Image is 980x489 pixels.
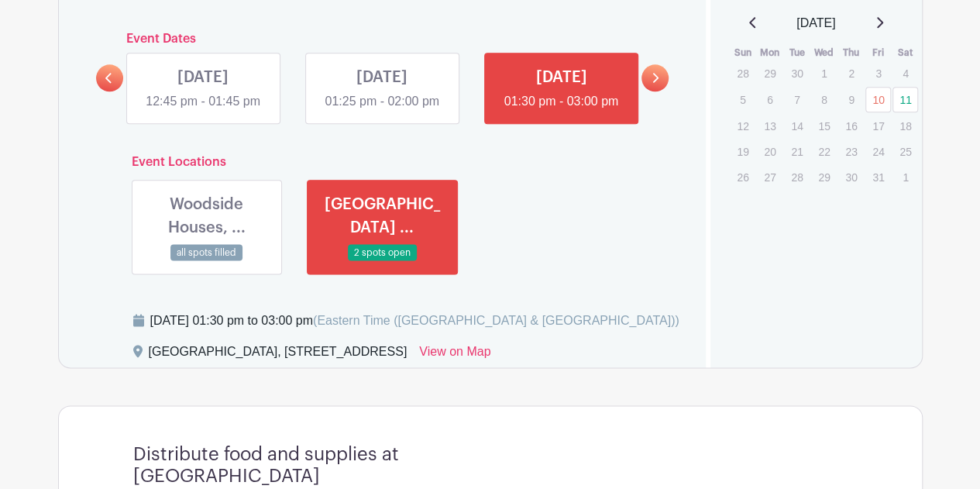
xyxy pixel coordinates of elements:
h6: Event Locations [119,155,646,170]
p: 18 [892,114,918,138]
p: 7 [784,88,810,112]
p: 30 [838,165,864,189]
p: 19 [730,139,755,164]
p: 8 [811,88,837,112]
th: Mon [756,45,783,60]
p: 13 [757,114,782,138]
h6: Event Dates [123,32,642,46]
p: 26 [730,165,755,189]
p: 15 [811,114,837,138]
p: 29 [757,61,782,85]
th: Thu [837,45,865,60]
th: Fri [865,45,892,60]
p: 17 [865,114,891,138]
th: Tue [783,45,810,60]
p: 23 [838,139,864,164]
p: 1 [811,61,837,85]
p: 3 [865,61,891,85]
span: (Eastern Time ([GEOGRAPHIC_DATA] & [GEOGRAPHIC_DATA])) [313,314,679,327]
p: 28 [784,165,810,189]
p: 2 [838,61,864,85]
th: Sat [892,45,919,60]
p: 9 [838,88,864,112]
p: 16 [838,114,864,138]
h4: Distribute food and supplies at [GEOGRAPHIC_DATA] [133,443,559,488]
p: 5 [730,88,755,112]
p: 20 [757,139,782,164]
p: 6 [757,88,782,112]
p: 29 [811,165,837,189]
th: Wed [810,45,837,60]
p: 4 [892,61,918,85]
p: 27 [757,165,782,189]
p: 14 [784,114,810,138]
p: 22 [811,139,837,164]
a: 11 [892,87,918,112]
a: 10 [865,87,891,112]
p: 28 [730,61,755,85]
p: 31 [865,165,891,189]
a: View on Map [419,343,490,367]
span: [DATE] [796,14,835,33]
p: 1 [892,165,918,189]
p: 12 [730,114,755,138]
div: [DATE] 01:30 pm to 03:00 pm [150,312,679,330]
p: 30 [784,61,810,85]
p: 21 [784,139,810,164]
p: 25 [892,139,918,164]
th: Sun [729,45,756,60]
div: [GEOGRAPHIC_DATA], [STREET_ADDRESS] [149,343,407,367]
p: 24 [865,139,891,164]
